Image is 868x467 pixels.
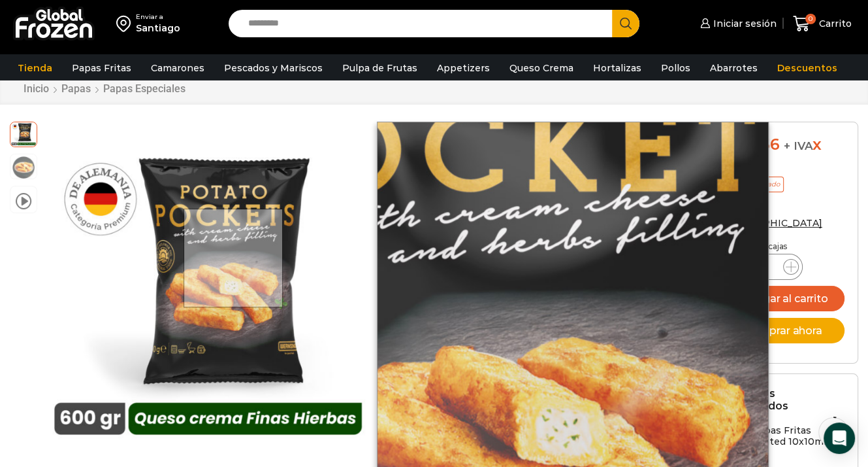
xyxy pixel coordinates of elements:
a: Camarones [144,56,211,80]
h2: Productos relacionados [718,387,844,412]
span: potato-queso-crema [10,120,37,147]
div: Santiago [136,22,180,35]
div: x caja [718,135,844,173]
span: + IVA [784,139,812,152]
a: Inicio [23,82,50,95]
div: Enviar a [136,12,180,22]
a: Papas Fritas Coated 10x10mm -... [718,425,844,464]
a: Papas Fritas [65,56,138,80]
button: Comprar ahora [718,318,844,343]
a: Pollos [654,56,697,80]
a: Queso Crema [503,56,580,80]
span: 0 [805,14,816,24]
div: Open Intercom Messenger [824,423,855,454]
a: Descuentos [771,56,844,80]
span: Iniciar sesión [710,17,777,30]
span: papas-pockets-1 [10,154,37,181]
a: Abarrotes [703,56,764,80]
a: 0 Carrito [790,9,855,39]
button: Agregar al carrito [718,286,844,311]
a: Iniciar sesión [697,10,777,37]
h3: Papas Fritas Coated 10x10mm -... [752,425,844,458]
a: Pescados y Mariscos [217,56,329,80]
a: Pulpa de Frutas [336,56,424,80]
a: Tienda [11,56,59,80]
nav: Breadcrumb [23,82,186,95]
span: Carrito [816,17,852,30]
img: address-field-icon.svg [116,12,136,35]
a: Appetizers [430,56,496,80]
button: Search button [612,10,639,37]
a: Papas Especiales [103,82,186,95]
p: Cantidad de cajas [718,242,844,251]
a: Papas [61,82,91,95]
a: Enviar a [GEOGRAPHIC_DATA] [718,206,822,229]
a: Hortalizas [587,56,648,80]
